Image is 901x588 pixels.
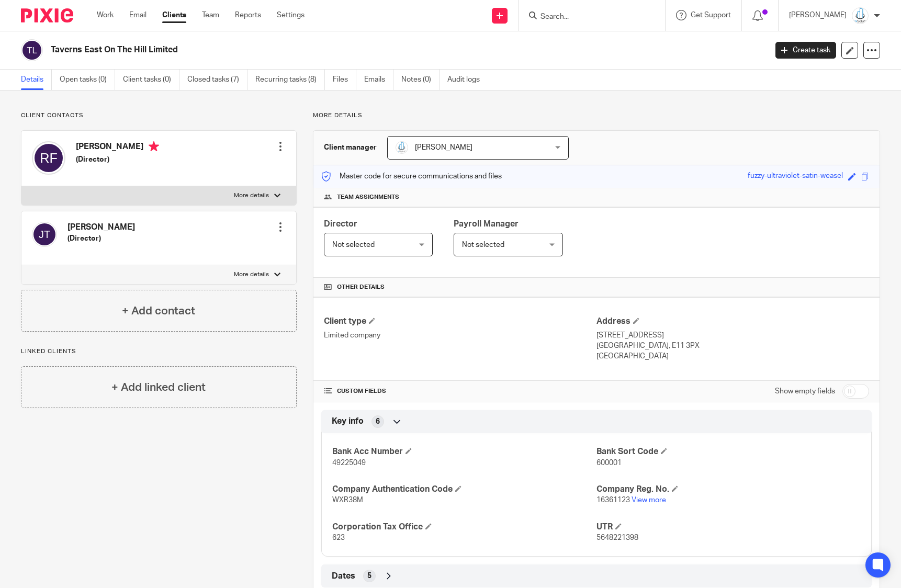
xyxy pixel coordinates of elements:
[396,141,408,154] img: Logo_PNG.png
[187,70,247,90] a: Closed tasks (7)
[234,191,269,200] p: More details
[111,379,206,395] h4: + Add linked client
[162,10,186,20] a: Clients
[255,70,325,90] a: Recurring tasks (8)
[324,387,596,395] h4: CUSTOM FIELDS
[596,534,638,541] span: 5648221398
[748,171,843,183] div: fuzzy-ultraviolet-satin-weasel
[76,141,159,154] h4: [PERSON_NAME]
[21,8,73,22] img: Pixie
[149,141,159,152] i: Primary
[337,283,385,291] span: Other details
[32,222,57,247] img: svg%3E
[596,341,869,351] p: [GEOGRAPHIC_DATA], E11 3PX
[313,111,880,120] p: More details
[97,10,114,20] a: Work
[332,496,363,504] span: WXR38M
[789,10,847,20] p: [PERSON_NAME]
[32,141,65,175] img: svg%3E
[60,70,115,90] a: Open tasks (0)
[596,316,869,327] h4: Address
[596,496,630,504] span: 16361123
[376,416,380,427] span: 6
[332,459,366,467] span: 49225049
[202,10,219,20] a: Team
[324,316,596,327] h4: Client type
[277,10,305,20] a: Settings
[332,571,355,582] span: Dates
[332,416,364,427] span: Key info
[539,13,634,22] input: Search
[122,303,195,319] h4: + Add contact
[332,241,375,248] span: Not selected
[21,111,297,120] p: Client contacts
[321,171,502,182] p: Master code for secure communications and files
[123,70,179,90] a: Client tasks (0)
[596,330,869,341] p: [STREET_ADDRESS]
[596,446,861,457] h4: Bank Sort Code
[324,220,357,228] span: Director
[364,70,393,90] a: Emails
[21,39,43,61] img: svg%3E
[367,571,371,581] span: 5
[235,10,261,20] a: Reports
[596,522,861,533] h4: UTR
[129,10,147,20] a: Email
[596,351,869,361] p: [GEOGRAPHIC_DATA]
[76,154,159,165] h5: (Director)
[324,330,596,341] p: Limited company
[401,70,440,90] a: Notes (0)
[337,193,399,201] span: Team assignments
[21,70,52,90] a: Details
[775,42,836,59] a: Create task
[333,70,356,90] a: Files
[415,144,472,151] span: [PERSON_NAME]
[67,222,135,233] h4: [PERSON_NAME]
[447,70,488,90] a: Audit logs
[324,142,377,153] h3: Client manager
[234,270,269,279] p: More details
[462,241,504,248] span: Not selected
[332,522,596,533] h4: Corporation Tax Office
[51,44,618,55] h2: Taverns East On The Hill Limited
[454,220,519,228] span: Payroll Manager
[596,484,861,495] h4: Company Reg. No.
[21,347,297,356] p: Linked clients
[67,233,135,244] h5: (Director)
[332,446,596,457] h4: Bank Acc Number
[596,459,622,467] span: 600001
[775,386,835,397] label: Show empty fields
[852,7,869,24] img: Logo_PNG.png
[332,534,345,541] span: 623
[632,496,666,504] a: View more
[332,484,596,495] h4: Company Authentication Code
[691,12,731,19] span: Get Support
